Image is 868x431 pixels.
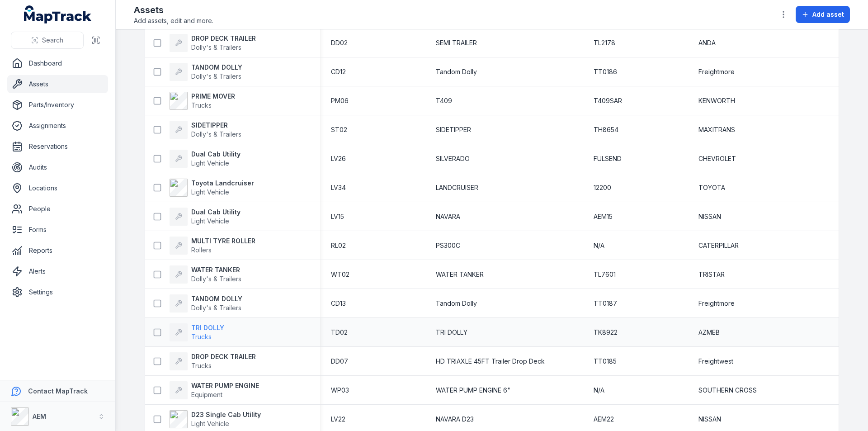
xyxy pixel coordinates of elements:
span: NISSAN [698,212,721,221]
span: WATER TANKER [436,270,484,279]
span: RL02 [331,241,346,250]
span: AZMEB [698,328,720,337]
span: SOUTHERN CROSS [698,386,757,395]
a: Alerts [7,262,108,280]
a: Toyota LandcruiserLight Vehicle [170,179,254,197]
a: Assignments [7,117,108,135]
span: PM06 [331,96,349,105]
strong: DROP DECK TRAILER [191,352,256,361]
a: Reservations [7,137,108,156]
span: FULSEND [594,154,622,163]
a: Parts/Inventory [7,96,108,114]
strong: WATER TANKER [191,265,241,275]
span: T409 [436,96,452,105]
a: MapTrack [24,5,92,24]
span: TT0187 [594,299,617,308]
span: N/A [594,386,604,395]
span: TOYOTA [698,183,725,192]
span: ST02 [331,125,347,134]
strong: SIDETIPPER [191,121,241,130]
span: WP03 [331,386,349,395]
span: KENWORTH [698,96,735,105]
h2: Assets [134,4,213,16]
strong: Dual Cab Utility [191,150,241,159]
span: MAXITRANS [698,125,735,134]
span: Trucks [191,362,212,369]
span: TH8654 [594,125,618,134]
a: Settings [7,283,108,301]
span: TT0186 [594,67,617,76]
a: Audits [7,158,108,176]
strong: Contact MapTrack [28,387,88,395]
span: Trucks [191,333,212,341]
span: Rollers [191,246,212,254]
a: TRI DOLLYTrucks [170,323,224,341]
span: NISSAN [698,415,721,424]
a: DROP DECK TRAILERDolly's & Trailers [170,34,256,52]
span: DD02 [331,38,348,47]
span: LV22 [331,415,345,424]
span: HD TRIAXLE 45FT Trailer Drop Deck [436,357,545,366]
strong: D23 Single Cab Utility [191,410,261,419]
span: LV34 [331,183,346,192]
a: Dual Cab UtilityLight Vehicle [170,150,241,168]
span: Dolly's & Trailers [191,304,241,312]
button: Add asset [796,6,850,23]
span: TL2178 [594,38,615,47]
span: Light Vehicle [191,188,229,196]
span: Freightwest [698,357,733,366]
strong: TANDOM DOLLY [191,63,242,72]
a: TANDOM DOLLYDolly's & Trailers [170,63,242,81]
span: Light Vehicle [191,159,229,167]
span: Freightmore [698,67,735,76]
span: TK8922 [594,328,618,337]
span: Light Vehicle [191,420,229,427]
span: Add asset [812,10,844,19]
span: Dolly's & Trailers [191,43,241,51]
a: WATER TANKERDolly's & Trailers [170,265,241,284]
strong: TANDOM DOLLY [191,294,242,303]
span: NAVARA [436,212,460,221]
span: Light Vehicle [191,217,229,225]
a: Assets [7,75,108,93]
span: Dolly's & Trailers [191,72,241,80]
strong: WATER PUMP ENGINE [191,381,259,390]
strong: Toyota Landcruiser [191,179,254,188]
a: PRIME MOVERTrucks [170,92,235,110]
strong: AEM [33,412,46,420]
span: NAVARA D23 [436,415,474,424]
span: CD13 [331,299,346,308]
span: Tandom Dolly [436,299,477,308]
span: LV26 [331,154,346,163]
span: SIDETIPPER [436,125,471,134]
span: LANDCRUISER [436,183,478,192]
span: 12200 [594,183,611,192]
a: WATER PUMP ENGINEEquipment [170,381,259,399]
span: Freightmore [698,299,735,308]
strong: DROP DECK TRAILER [191,34,256,43]
span: Trucks [191,101,212,109]
span: WATER PUMP ENGINE 6" [436,386,510,395]
a: DROP DECK TRAILERTrucks [170,352,256,370]
span: TRI DOLLY [436,328,467,337]
span: CHEVROLET [698,154,736,163]
a: Reports [7,242,108,260]
strong: MULTI TYRE ROLLER [191,237,255,246]
span: LV15 [331,212,344,221]
span: CATERPILLAR [698,241,739,250]
span: Dolly's & Trailers [191,275,241,283]
button: Search [11,32,84,49]
a: Dual Cab UtilityLight Vehicle [170,208,241,226]
span: SILVERADO [436,154,470,163]
span: AEM15 [594,212,613,221]
span: TT0185 [594,357,617,366]
span: Tandom Dolly [436,67,477,76]
strong: PRIME MOVER [191,92,235,101]
span: TD02 [331,328,348,337]
span: PS300C [436,241,460,250]
a: SIDETIPPERDolly's & Trailers [170,121,241,139]
a: D23 Single Cab UtilityLight Vehicle [170,410,261,428]
a: MULTI TYRE ROLLERRollers [170,237,255,255]
strong: TRI DOLLY [191,323,224,332]
span: ANDA [698,38,716,47]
